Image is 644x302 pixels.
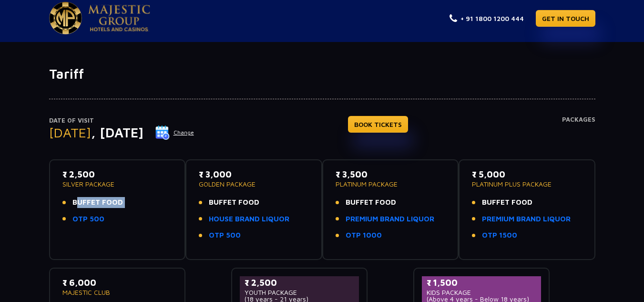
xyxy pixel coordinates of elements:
p: ₹ 6,000 [62,276,173,289]
p: ₹ 3,000 [199,168,309,181]
a: OTP 1500 [482,230,517,241]
span: BUFFET FOOD [72,197,123,208]
span: BUFFET FOOD [209,197,259,208]
span: , [DATE] [91,125,143,140]
img: Majestic Pride [49,2,82,34]
p: MAJESTIC CLUB [62,289,173,296]
p: GOLDEN PACKAGE [199,181,309,187]
p: ₹ 2,500 [245,276,355,289]
h1: Tariff [49,66,595,82]
button: Change [155,125,194,140]
a: GET IN TOUCH [536,10,595,27]
a: + 91 1800 1200 444 [450,13,524,23]
a: HOUSE BRAND LIQUOR [209,214,289,225]
a: OTP 500 [72,214,104,225]
a: OTP 500 [209,230,241,241]
span: BUFFET FOOD [482,197,532,208]
p: ₹ 2,500 [62,168,173,181]
span: BUFFET FOOD [346,197,396,208]
a: PREMIUM BRAND LIQUOR [482,214,571,225]
h4: Packages [562,116,595,150]
p: SILVER PACKAGE [62,181,173,187]
a: PREMIUM BRAND LIQUOR [346,214,434,225]
img: Majestic Pride [88,5,150,31]
p: ₹ 1,500 [427,276,537,289]
p: Date of Visit [49,116,194,125]
p: ₹ 3,500 [336,168,446,181]
p: PLATINUM PLUS PACKAGE [472,181,582,187]
p: PLATINUM PACKAGE [336,181,446,187]
span: [DATE] [49,125,91,140]
p: YOUTH PACKAGE [245,289,355,296]
p: ₹ 5,000 [472,168,582,181]
p: KIDS PACKAGE [427,289,537,296]
a: BOOK TICKETS [348,116,408,133]
a: OTP 1000 [346,230,382,241]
